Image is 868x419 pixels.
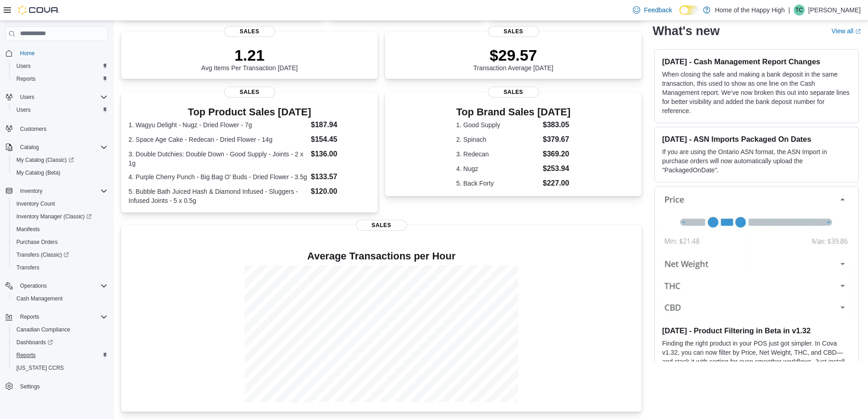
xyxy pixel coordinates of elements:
span: Reports [20,313,39,321]
span: Washington CCRS [13,362,108,373]
span: Customers [20,125,46,133]
h3: [DATE] - Product Filtering in Beta in v1.32 [662,326,851,335]
span: My Catalog (Classic) [16,156,74,164]
button: Users [2,91,111,103]
span: Transfers (Classic) [16,251,69,259]
button: Manifests [9,223,111,236]
a: Canadian Compliance [13,324,74,335]
h4: Average Transactions per Hour [128,251,634,262]
span: Inventory [20,187,42,195]
span: Reports [13,350,108,361]
h3: [DATE] - Cash Management Report Changes [662,57,851,66]
a: Customers [16,124,50,134]
span: My Catalog (Beta) [13,167,108,178]
p: | [788,5,790,16]
a: Dashboards [13,337,56,348]
span: Sales [488,87,539,98]
button: [US_STATE] CCRS [9,362,111,374]
a: Reports [13,73,39,84]
dt: 2. Space Age Cake - Redecan - Dried Flower - 14g [128,135,307,144]
a: Settings [16,381,43,392]
a: Inventory Manager (Classic) [9,210,111,223]
button: Canadian Compliance [9,323,111,336]
dd: $379.67 [543,134,570,145]
h2: What's new [652,24,719,38]
p: $29.57 [473,46,554,64]
a: Cash Management [13,293,66,304]
p: [PERSON_NAME] [808,5,861,16]
button: Operations [16,280,51,291]
a: Transfers (Classic) [9,248,111,261]
span: Manifests [13,224,108,235]
button: Inventory [16,186,46,197]
a: Reports [13,350,39,361]
span: Reports [16,311,108,322]
span: Sales [488,26,539,37]
button: Purchase Orders [9,236,111,248]
a: [US_STATE] CCRS [13,362,67,373]
dd: $136.00 [311,149,370,160]
span: Catalog [16,142,108,153]
span: Home [20,50,35,57]
span: My Catalog (Classic) [13,155,108,166]
h3: Top Brand Sales [DATE] [456,107,570,118]
p: When closing the safe and making a bank deposit in the same transaction, this used to show as one... [662,70,851,115]
a: Users [13,104,34,115]
button: Reports [2,310,111,323]
p: 1.21 [201,46,298,64]
span: Settings [16,381,108,392]
div: Transaction Average [DATE] [473,46,554,72]
dt: 4. Nugz [456,164,539,173]
dt: 3. Double Dutchies: Double Down - Good Supply - Joints - 2 x 1g [128,150,307,168]
div: Tyler Coke [794,5,805,16]
span: Purchase Orders [16,238,58,246]
span: Operations [20,282,47,290]
button: Reports [9,349,111,362]
button: Reports [9,72,111,85]
span: Dashboards [13,337,108,348]
button: Inventory Count [9,197,111,210]
span: Sales [224,87,275,98]
span: Customers [16,123,108,134]
button: Users [16,92,38,103]
span: Users [16,106,31,114]
a: Home [16,48,38,59]
a: My Catalog (Classic) [13,155,77,166]
button: Users [9,103,111,116]
span: Sales [224,26,275,37]
span: Users [16,92,108,103]
span: Users [16,62,31,70]
dt: 1. Good Supply [456,120,539,129]
a: Users [13,61,34,72]
span: Feedback [644,5,672,15]
input: Dark Mode [679,5,699,15]
span: Reports [13,73,108,84]
a: Purchase Orders [13,237,62,248]
button: Catalog [16,142,42,153]
dd: $253.94 [543,163,570,174]
span: Canadian Compliance [16,326,70,333]
dt: 1. Wagyu Delight - Nugz - Dried Flower - 7g [128,120,307,129]
dt: 2. Spinach [456,135,539,144]
a: Manifests [13,224,43,235]
span: My Catalog (Beta) [16,169,61,176]
span: Inventory Manager (Classic) [13,211,108,222]
span: Purchase Orders [13,237,108,248]
button: Cash Management [9,292,111,305]
span: Dashboards [16,339,53,346]
img: Cova [18,5,59,15]
a: Inventory Count [13,198,59,209]
button: Transfers [9,261,111,274]
dd: $154.45 [311,134,370,145]
dd: $120.00 [311,186,370,197]
span: Users [20,93,34,101]
button: Customers [2,122,111,135]
a: My Catalog (Classic) [9,154,111,166]
a: Transfers (Classic) [13,249,72,260]
a: My Catalog (Beta) [13,167,64,178]
button: Inventory [2,185,111,197]
span: Inventory [16,186,108,197]
button: Users [9,60,111,72]
button: Catalog [2,141,111,154]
